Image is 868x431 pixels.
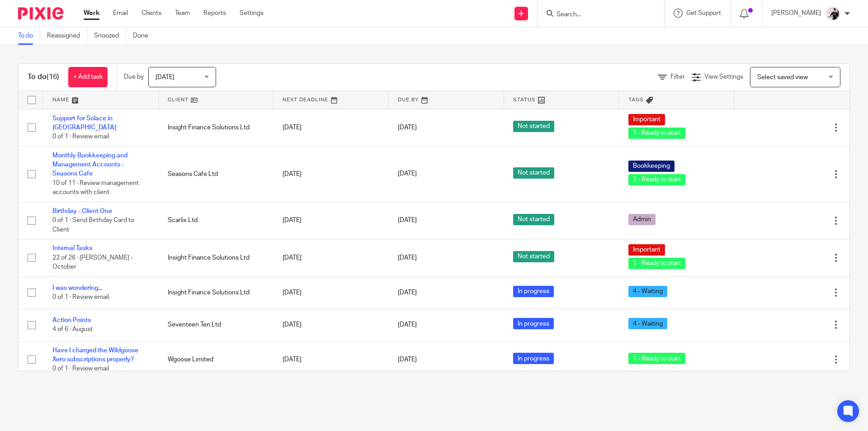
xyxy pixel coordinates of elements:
p: [PERSON_NAME] [771,9,821,18]
span: Important [628,114,665,125]
a: Team [175,9,190,18]
a: To do [18,27,40,45]
td: Insight Finance Solutions Ltd [159,239,274,276]
td: Scarlix Ltd [159,202,274,239]
td: Insight Finance Solutions Ltd [159,109,274,146]
input: Search [556,11,637,19]
span: 0 of 1 · Review email [52,294,109,300]
a: Done [133,27,155,45]
a: Support for Solace in [GEOGRAPHIC_DATA] [52,115,116,131]
a: Monthly Bookkeeping and Management Accounts - Seasons Cafe [52,152,127,177]
span: 0 of 1 · Review email [52,365,109,372]
span: 0 of 1 · Review email [52,133,109,140]
span: Not started [513,251,554,262]
a: I was wondering... [52,285,102,291]
td: [DATE] [274,309,389,341]
span: Tags [628,97,644,102]
span: 1 - Ready to start [628,258,685,269]
span: In progress [513,286,554,297]
td: Seventeen Ten Ltd [159,309,274,341]
span: [DATE] [398,255,417,261]
span: 10 of 11 · Review management accounts with client [52,180,139,196]
h1: To do [28,72,59,82]
td: [DATE] [274,239,389,276]
span: View Settings [704,74,743,80]
td: [DATE] [274,276,389,308]
a: Settings [240,9,264,18]
td: Insight Finance Solutions Ltd [159,276,274,308]
td: Wgoose Limited [159,341,274,378]
a: Email [113,9,128,18]
span: Important [628,244,665,256]
span: 4 - Waiting [628,318,667,329]
span: Not started [513,121,554,132]
span: (16) [47,73,59,81]
span: [DATE] [398,217,417,223]
span: [DATE] [156,74,175,81]
td: [DATE] [274,146,389,202]
span: [DATE] [398,124,417,131]
td: [DATE] [274,341,389,378]
img: AV307615.jpg [826,6,840,21]
span: Bookkeeping [628,161,675,172]
td: [DATE] [274,202,389,239]
a: Work [84,9,99,18]
a: + Add task [68,67,108,87]
span: [DATE] [398,289,417,296]
span: 4 of 6 · August [52,327,93,333]
span: 4 - Waiting [628,286,667,297]
span: [DATE] [398,171,417,177]
img: Pixie [18,7,63,19]
span: Select saved view [757,74,808,81]
span: 1 - Ready to start [628,128,685,139]
span: 0 of 1 · Send Birthday Card to Client [52,217,134,233]
a: Reassigned [47,27,87,45]
span: 22 of 26 · [PERSON_NAME] - October [52,255,133,270]
span: Not started [513,167,554,179]
td: [DATE] [274,109,389,146]
span: In progress [513,353,554,364]
a: Internal Tasks [52,245,92,251]
span: Admin [628,214,656,225]
span: Filter [670,74,685,80]
span: [DATE] [398,356,417,363]
a: Reports [203,9,226,18]
span: 1 - Ready to start [628,174,685,185]
span: 1 - Ready to start [628,353,685,364]
a: Birthday - Client One [52,208,112,214]
a: Action Points [52,317,91,323]
span: Not started [513,214,554,225]
a: Clients [142,9,161,18]
span: Get Support [686,10,721,16]
span: In progress [513,318,554,329]
a: Snoozed [94,27,126,45]
td: Seasons Cafe Ltd [159,146,274,202]
p: Due by [124,72,144,81]
span: [DATE] [398,322,417,328]
a: Have I charged the Wildgoose Xero subscriptions properly? [52,347,138,363]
